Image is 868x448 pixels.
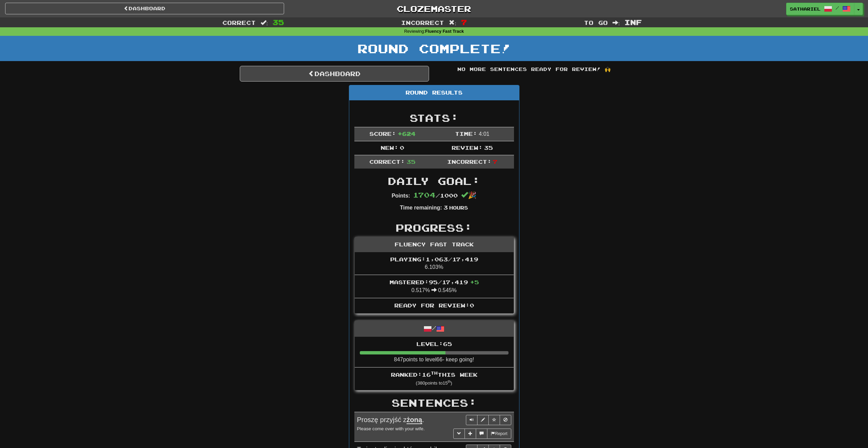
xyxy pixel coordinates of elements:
button: Toggle ignore [500,415,511,425]
span: 7 [493,158,497,165]
span: Incorrect [401,19,444,26]
span: New: [381,144,398,151]
span: Sathariel [790,6,821,12]
li: 6.103% [355,252,514,275]
span: 3 [443,204,448,211]
a: Sathariel / [786,3,854,15]
strong: Fluency Fast Track [425,29,464,34]
span: 1704 [413,191,436,199]
button: Toggle grammar [453,429,465,439]
div: More sentence controls [453,429,511,439]
span: Time: [455,130,477,137]
span: : [261,20,268,26]
a: Dashboard [5,3,284,14]
span: Ranked: 16 this week [391,371,477,378]
span: Review: [452,144,483,151]
span: Level: 65 [416,341,452,347]
a: Dashboard [240,66,429,82]
button: Play sentence audio [466,415,477,425]
li: 847 points to level 66 - keep going! [355,337,514,367]
li: 0.517% 0.545% [355,275,514,298]
span: Inf [624,18,642,26]
span: 7 [461,18,467,26]
small: Please come over with your wife. [357,426,425,431]
strong: Points: [392,193,410,199]
small: ( 380 points to 15 ) [416,380,452,386]
u: żoną [407,416,422,424]
span: 0 [400,144,404,151]
span: : [613,20,620,26]
span: 4 : 0 1 [479,131,489,137]
h1: Round Complete! [2,42,866,55]
span: + 5 [470,279,479,285]
h2: Stats: [354,112,514,124]
span: Proszę przyjść z . [357,416,424,424]
small: Hours [449,205,468,211]
div: No more sentences ready for review! 🙌 [439,66,629,73]
button: Add sentence to collection [465,429,476,439]
span: + 624 [398,130,415,137]
span: 🎉 [461,191,476,199]
h2: Daily Goal: [354,175,514,187]
span: Ready for Review: 0 [394,302,474,308]
span: Incorrect: [447,158,491,165]
h2: Sentences: [354,397,514,408]
span: Score: [369,130,396,137]
span: 35 [484,144,493,151]
div: Round Results [349,85,519,100]
span: 35 [407,158,415,165]
button: Edit sentence [477,415,489,425]
span: Correct: [369,158,405,165]
span: : [449,20,456,26]
span: Mastered: 95 / 17,419 [389,279,479,285]
div: Sentence controls [466,415,511,425]
span: Correct [222,19,256,26]
span: 35 [273,18,284,26]
strong: Time remaining: [400,205,442,211]
span: To go [584,19,608,26]
h2: Progress: [354,222,514,233]
button: Report [487,429,511,439]
div: / [355,321,514,337]
span: / [836,5,839,10]
span: Playing: 1,063 / 17,419 [390,256,478,262]
sup: th [431,371,438,375]
sup: th [448,380,451,384]
div: Fluency Fast Track [355,237,514,252]
button: Toggle favorite [488,415,500,425]
span: / 1000 [413,192,458,199]
a: Clozemaster [294,3,573,15]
